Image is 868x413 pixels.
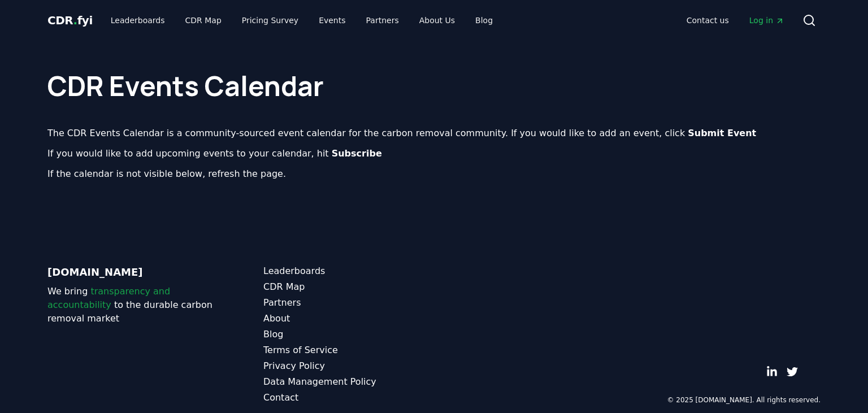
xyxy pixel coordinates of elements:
[263,312,434,325] a: About
[688,128,756,138] b: Submit Event
[749,15,784,26] span: Log in
[176,10,231,31] a: CDR Map
[102,10,174,31] a: Leaderboards
[47,264,218,280] p: [DOMAIN_NAME]
[263,280,434,294] a: CDR Map
[47,127,821,140] p: The CDR Events Calendar is a community-sourced event calendar for the carbon removal community. I...
[47,285,218,325] p: We bring to the durable carbon removal market
[678,10,738,31] a: Contact us
[410,10,464,31] a: About Us
[357,10,408,31] a: Partners
[263,359,434,373] a: Privacy Policy
[263,344,434,357] a: Terms of Service
[47,50,821,99] h1: CDR Events Calendar
[466,10,502,31] a: Blog
[102,10,502,31] nav: Main
[310,10,354,31] a: Events
[47,286,170,310] span: transparency and accountability
[233,10,307,31] a: Pricing Survey
[667,395,821,405] p: © 2025 [DOMAIN_NAME]. All rights reserved.
[47,12,93,28] a: CDR.fyi
[47,167,821,181] p: If the calendar is not visible below, refresh the page.
[678,10,793,31] nav: Main
[73,14,77,27] span: .
[263,328,434,341] a: Blog
[263,375,434,389] a: Data Management Policy
[263,264,434,278] a: Leaderboards
[47,14,93,27] span: CDR fyi
[263,391,434,405] a: Contact
[332,148,382,159] b: Subscribe
[787,366,798,377] a: Twitter
[766,366,778,377] a: LinkedIn
[47,147,821,160] p: If you would like to add upcoming events to your calendar, hit
[740,10,793,31] a: Log in
[263,296,434,310] a: Partners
